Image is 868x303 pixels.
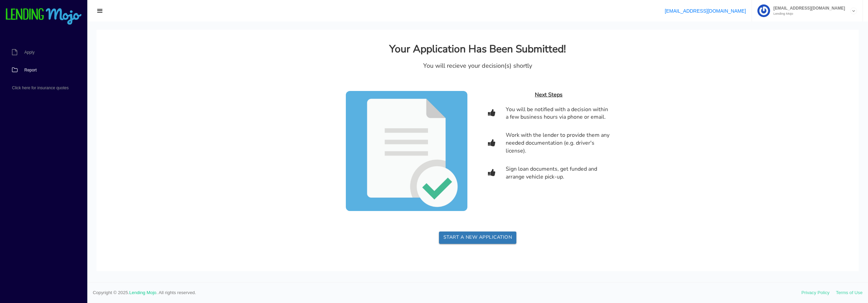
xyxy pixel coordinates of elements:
span: Report [24,68,37,72]
img: logo-small.png [5,8,82,25]
span: Copyright © 2025. . All rights reserved. [93,289,802,296]
div: Work with the lender to provide them any needed documentation (e.g. driver's license). [409,102,513,125]
a: Terms of Use [836,290,863,295]
a: [EMAIL_ADDRESS][DOMAIN_NAME] [665,8,746,14]
a: Privacy Policy [802,290,830,295]
span: You will be notified with a decision within a few business hours via phone or email. [409,76,513,92]
div: Next Steps [391,61,513,69]
span: Apply [24,50,35,54]
a: Lending Mojo [129,290,156,295]
div: You will recieve your decision(s) shortly [254,32,508,41]
span: Click here for insurance quotes [12,86,68,90]
img: Profile image [757,4,770,17]
span: [EMAIL_ADDRESS][DOMAIN_NAME] [770,6,845,10]
a: Start a new application [342,202,420,214]
div: Sign loan documents, get funded and arrange vehicle pick-up. [409,135,513,151]
small: Lending Mojo [770,12,845,15]
img: app-completed.png [249,61,371,182]
h2: Your Application Has Been Submitted! [293,14,469,25]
